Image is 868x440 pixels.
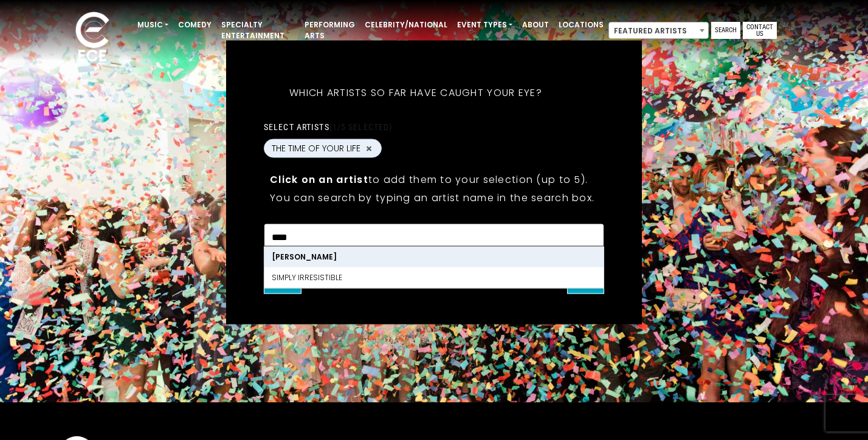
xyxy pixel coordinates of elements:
span: Featured Artists [608,22,709,39]
p: to add them to your selection (up to 5). [270,172,598,187]
span: Featured Artists [609,22,708,40]
a: Performing Arts [300,15,360,46]
a: Comedy [173,15,216,35]
label: Select artists [264,122,392,132]
a: Specialty Entertainment [216,15,300,46]
a: Celebrity/National [360,15,452,35]
strong: Click on an artist [270,173,368,187]
button: Remove THE TIME OF YOUR LIFE [364,143,374,154]
a: Locations [554,15,608,35]
p: You can search by typing an artist name in the search box. [270,190,598,205]
a: Search [711,22,740,39]
span: (1/5 selected) [329,122,393,132]
a: Music [133,15,173,35]
li: Simply Irresistible [264,267,604,288]
textarea: Search [272,232,596,242]
a: About [517,15,554,35]
a: Contact Us [743,22,777,39]
h5: Which artists so far have caught your eye? [264,71,568,115]
a: Event Types [452,15,517,35]
span: THE TIME OF YOUR LIFE [272,142,360,155]
img: ece_new_logo_whitev2-1.png [62,9,123,67]
li: [PERSON_NAME] [264,247,604,267]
